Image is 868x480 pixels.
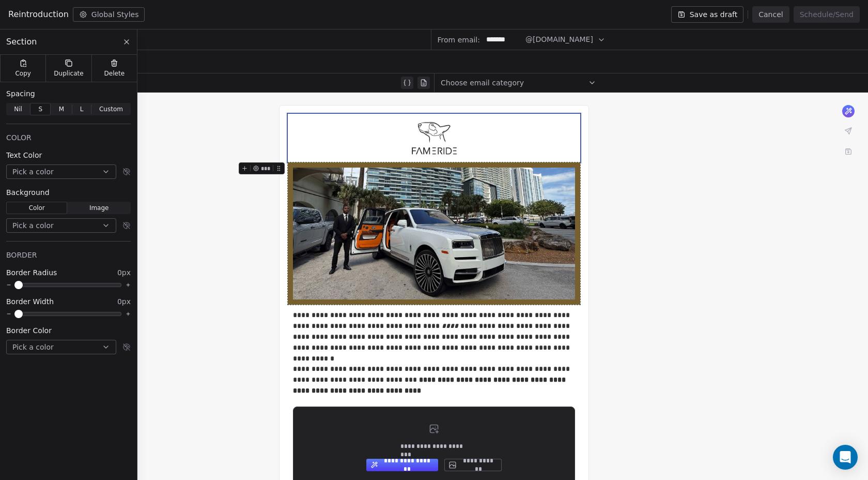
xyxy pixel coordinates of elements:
span: Reintroduction [8,8,69,21]
button: Global Styles [73,7,145,22]
button: Pick a color [6,218,116,233]
div: Open Intercom Messenger [833,445,858,470]
button: Cancel [752,6,789,23]
span: L [80,104,84,114]
div: COLOR [6,132,131,143]
span: Border Color [6,325,52,336]
button: Pick a color [6,340,116,354]
span: Border Radius [6,267,57,278]
button: Save as draft [671,6,744,23]
span: Custom [99,104,123,114]
button: Pick a color [6,164,116,179]
button: Schedule/Send [794,6,860,23]
span: Section [6,36,37,48]
span: Border Width [6,296,54,307]
span: Image [89,203,109,213]
span: M [59,104,64,114]
span: Spacing [6,88,35,99]
span: Nil [14,104,22,114]
span: Choose email category [441,78,524,88]
span: Duplicate [54,69,83,78]
div: BORDER [6,250,131,260]
span: From email: [438,35,480,45]
span: @[DOMAIN_NAME] [525,34,593,45]
span: Copy [15,69,31,78]
span: 0px [117,296,131,307]
span: Background [6,187,50,198]
span: 0px [117,267,131,278]
span: Delete [104,69,125,78]
span: Text Color [6,150,42,160]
